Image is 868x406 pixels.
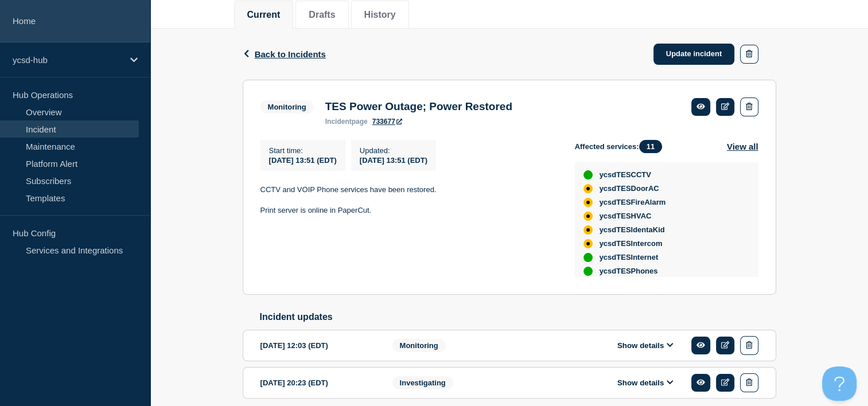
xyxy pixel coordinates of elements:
[364,10,396,20] button: History
[247,10,281,20] button: Current
[822,366,857,401] iframe: Help Scout Beacon - Open
[600,267,658,276] span: ycsdTESPhones
[583,267,593,276] div: up
[325,100,512,113] h3: TES Power Outage; Power Restored
[583,212,593,221] div: affected
[614,378,677,388] button: Show details
[614,341,677,350] button: Show details
[600,225,665,235] span: ycsdTESIdentaKid
[727,140,758,153] button: View all
[653,44,735,65] a: Update incident
[325,118,368,126] p: page
[260,373,375,392] div: [DATE] 20:23 (EDT)
[255,49,326,59] span: Back to Incidents
[583,253,593,262] div: up
[583,170,593,179] div: up
[600,253,659,262] span: ycsdTESInternet
[583,225,593,235] div: affected
[600,212,652,221] span: ycsdTESHVAC
[325,118,352,126] span: incident
[269,156,337,165] span: [DATE] 13:51 (EDT)
[360,155,427,165] div: [DATE] 13:51 (EDT)
[372,118,402,126] a: 733677
[360,146,427,155] p: Updated :
[269,146,337,155] p: Start time :
[583,198,593,207] div: affected
[392,339,446,352] span: Monitoring
[600,198,666,207] span: ycsdTESFireAlarm
[575,140,668,153] span: Affected services:
[260,100,314,114] span: Monitoring
[583,184,593,193] div: affected
[600,184,659,193] span: ycsdTESDoorAC
[260,336,375,355] div: [DATE] 12:03 (EDT)
[243,49,326,59] button: Back to Incidents
[600,239,663,248] span: ycsdTESIntercom
[392,376,453,389] span: Investigating
[600,170,651,179] span: ycsdTESCCTV
[583,239,593,248] div: affected
[639,140,662,153] span: 11
[13,55,123,65] p: ycsd-hub
[260,312,776,322] h2: Incident updates
[260,185,556,195] p: CCTV and VOIP Phone services have been restored.
[309,10,335,20] button: Drafts
[260,205,556,216] p: Print server is online in PaperCut.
